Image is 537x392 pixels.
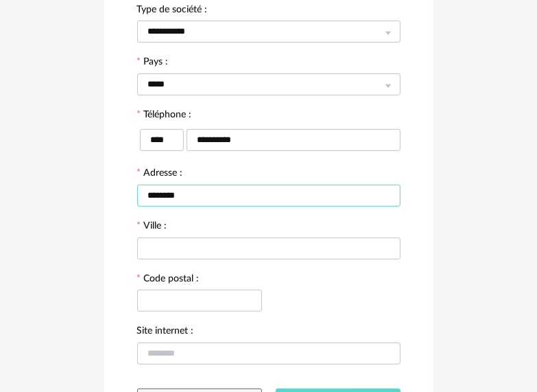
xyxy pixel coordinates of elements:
[137,168,183,181] label: Adresse :
[137,110,192,122] label: Téléphone :
[137,5,208,17] label: Type de société :
[137,57,169,69] label: Pays :
[137,274,200,286] label: Code postal :
[137,326,194,338] label: Site internet :
[137,221,167,233] label: Ville :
